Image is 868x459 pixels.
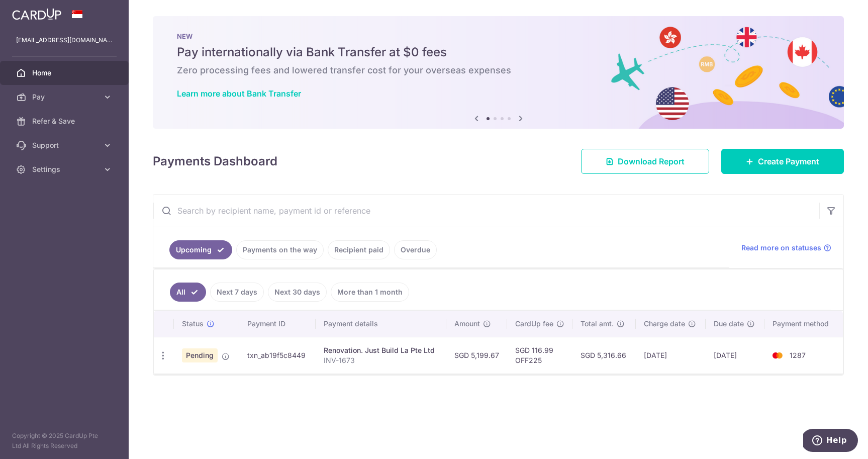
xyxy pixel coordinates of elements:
[581,149,709,174] a: Download Report
[182,319,204,329] span: Status
[32,140,99,150] span: Support
[169,240,232,259] a: Upcoming
[32,116,99,126] span: Refer & Save
[446,337,507,374] td: SGD 5,199.67
[721,149,844,174] a: Create Payment
[32,68,99,78] span: Home
[268,283,327,302] a: Next 30 days
[182,348,218,362] span: Pending
[572,337,636,374] td: SGD 5,316.66
[644,319,685,329] span: Charge date
[153,16,844,129] img: Bank transfer banner
[32,92,99,102] span: Pay
[210,283,264,302] a: Next 7 days
[764,311,843,337] th: Payment method
[239,311,316,337] th: Payment ID
[767,349,788,361] img: Bank Card
[714,319,744,329] span: Due date
[16,35,113,45] p: [EMAIL_ADDRESS][DOMAIN_NAME]
[394,240,437,259] a: Overdue
[324,355,438,365] p: INV-1673
[581,319,614,329] span: Total amt.
[741,243,821,253] span: Read more on statuses
[324,345,438,355] div: Renovation. Just Build La Pte Ltd
[454,319,480,329] span: Amount
[177,88,301,99] a: Learn more about Bank Transfer
[316,311,446,337] th: Payment details
[636,337,706,374] td: [DATE]
[236,240,324,259] a: Payments on the way
[177,32,820,40] p: NEW
[331,283,409,302] a: More than 1 month
[706,337,764,374] td: [DATE]
[790,351,806,359] span: 1287
[32,164,99,174] span: Settings
[177,44,820,60] h5: Pay internationally via Bank Transfer at $0 fees
[618,155,685,167] span: Download Report
[153,152,277,170] h4: Payments Dashboard
[153,195,819,227] input: Search by recipient name, payment id or reference
[328,240,390,259] a: Recipient paid
[758,155,819,167] span: Create Payment
[803,429,858,454] iframe: Opens a widget where you can find more information
[741,243,831,253] a: Read more on statuses
[170,283,206,302] a: All
[515,319,553,329] span: CardUp fee
[12,8,61,20] img: CardUp
[177,64,820,76] h6: Zero processing fees and lowered transfer cost for your overseas expenses
[507,337,572,374] td: SGD 116.99 OFF225
[239,337,316,374] td: txn_ab19f5c8449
